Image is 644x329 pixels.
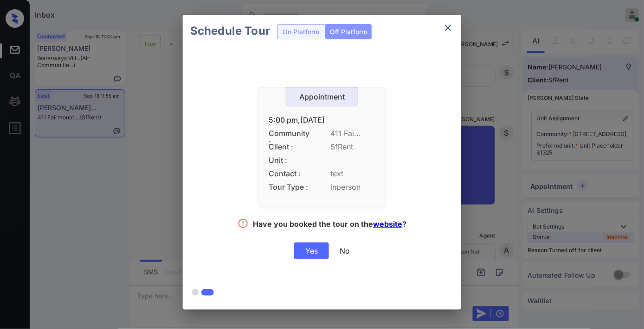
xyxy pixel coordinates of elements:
[269,156,310,165] span: Unit :
[330,169,375,178] span: text
[330,183,375,192] span: inperson
[374,219,403,229] a: website
[286,93,358,101] div: Appointment
[269,116,375,124] div: 5:00 pm,[DATE]
[269,129,310,138] span: Community :
[294,242,329,259] div: Yes
[439,19,457,37] button: close
[330,129,375,138] span: 411 Fai...
[183,15,277,47] h2: Schedule Tour
[330,143,375,151] span: SfRent
[269,169,310,178] span: Contact :
[269,143,310,151] span: Client :
[340,246,350,255] div: No
[253,219,407,231] div: Have you booked the tour on the ?
[269,183,310,192] span: Tour Type :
